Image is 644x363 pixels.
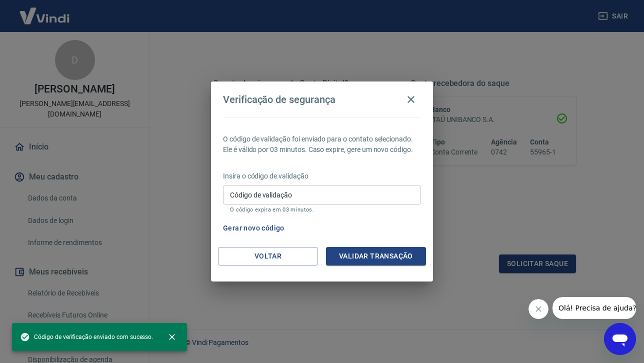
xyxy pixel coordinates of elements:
[604,323,636,355] iframe: Botão para abrir a janela de mensagens
[218,247,318,265] button: Voltar
[223,134,421,155] p: O código de validação foi enviado para o contato selecionado. Ele é válido por 03 minutos. Caso e...
[552,297,636,319] iframe: Mensagem da empresa
[223,171,421,181] p: Insira o código de validação
[223,93,335,105] h4: Verificação de segurança
[230,206,414,213] p: O código expira em 03 minutos.
[219,219,288,237] button: Gerar novo código
[6,7,84,15] span: Olá! Precisa de ajuda?
[528,299,548,319] iframe: Fechar mensagem
[161,326,183,348] button: close
[20,332,153,342] span: Código de verificação enviado com sucesso.
[326,247,426,265] button: Validar transação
